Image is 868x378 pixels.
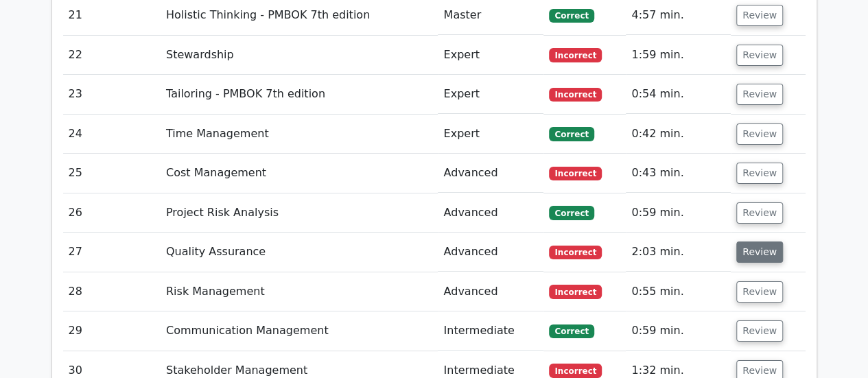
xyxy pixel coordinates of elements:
button: Review [736,45,783,66]
button: Review [736,123,783,145]
td: 28 [63,272,161,311]
td: Intermediate [438,311,543,351]
button: Review [736,281,783,303]
td: 2:03 min. [626,233,731,272]
td: 27 [63,233,161,272]
td: Expert [438,36,543,75]
button: Review [736,320,783,342]
button: Review [736,163,783,184]
td: Communication Management [161,311,438,351]
td: Quality Assurance [161,233,438,272]
span: Incorrect [549,285,602,298]
td: Stewardship [161,36,438,75]
button: Review [736,202,783,224]
td: Project Risk Analysis [161,193,438,233]
td: Advanced [438,272,543,311]
span: Correct [549,127,594,141]
td: 0:43 min. [626,154,731,193]
button: Review [736,241,783,263]
td: Tailoring - PMBOK 7th edition [161,75,438,114]
td: Time Management [161,115,438,154]
td: Advanced [438,233,543,272]
span: Incorrect [549,364,602,377]
td: 0:54 min. [626,75,731,114]
td: 0:59 min. [626,193,731,233]
td: 23 [63,75,161,114]
td: Expert [438,75,543,114]
span: Correct [549,9,594,23]
span: Correct [549,206,594,220]
td: 29 [63,311,161,351]
span: Incorrect [549,88,602,102]
td: Advanced [438,154,543,193]
td: 26 [63,193,161,233]
td: Expert [438,115,543,154]
span: Incorrect [549,167,602,180]
td: Cost Management [161,154,438,193]
td: 0:42 min. [626,115,731,154]
td: 0:55 min. [626,272,731,311]
td: 24 [63,115,161,154]
td: Risk Management [161,272,438,311]
td: 1:59 min. [626,36,731,75]
span: Correct [549,324,594,338]
td: 22 [63,36,161,75]
td: Advanced [438,193,543,233]
td: 0:59 min. [626,311,731,351]
span: Incorrect [549,48,602,62]
button: Review [736,5,783,26]
td: 25 [63,154,161,193]
span: Incorrect [549,246,602,259]
button: Review [736,84,783,105]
